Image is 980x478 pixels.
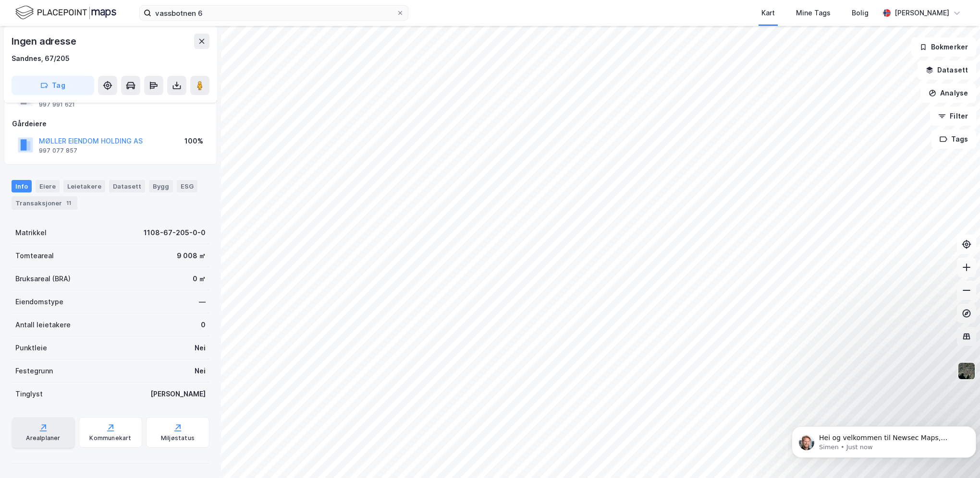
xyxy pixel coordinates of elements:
[12,180,32,192] div: Info
[852,7,869,19] div: Bolig
[15,365,53,377] div: Festegrunn
[911,37,976,57] button: Bokmerker
[15,319,71,331] div: Antall leietakere
[26,434,60,442] div: Arealplaner
[761,7,775,19] div: Kart
[12,76,94,95] button: Tag
[150,388,206,400] div: [PERSON_NAME]
[15,227,47,239] div: Matrikkel
[15,4,116,21] img: logo.f888ab2527a4732fd821a326f86c7f29.svg
[63,180,105,192] div: Leietakere
[894,7,949,19] div: [PERSON_NAME]
[199,296,206,308] div: —
[957,362,976,380] img: 9k=
[788,406,980,473] iframe: Intercom notifications message
[151,6,396,20] input: Søk på adresse, matrikkel, gårdeiere, leietakere eller personer
[15,273,71,285] div: Bruksareal (BRA)
[201,319,206,331] div: 0
[796,7,831,19] div: Mine Tags
[89,434,131,442] div: Kommunekart
[144,227,206,239] div: 1108-67-205-0-0
[12,118,209,130] div: Gårdeiere
[161,434,195,442] div: Miljøstatus
[177,250,206,262] div: 9 008 ㎡
[39,101,75,108] div: 997 991 621
[184,135,203,147] div: 100%
[36,180,60,192] div: Eiere
[12,53,70,64] div: Sandnes, 67/205
[918,60,976,80] button: Datasett
[109,180,145,192] div: Datasett
[12,34,78,49] div: Ingen adresse
[149,180,173,192] div: Bygg
[64,198,73,208] div: 11
[193,273,206,285] div: 0 ㎡
[177,180,197,192] div: ESG
[15,296,63,308] div: Eiendomstype
[39,147,77,155] div: 997 077 857
[15,388,43,400] div: Tinglyst
[15,342,47,354] div: Punktleie
[931,130,976,149] button: Tags
[930,107,976,126] button: Filter
[195,342,206,354] div: Nei
[920,84,976,103] button: Analyse
[15,250,54,262] div: Tomteareal
[12,196,77,210] div: Transaksjoner
[195,365,206,377] div: Nei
